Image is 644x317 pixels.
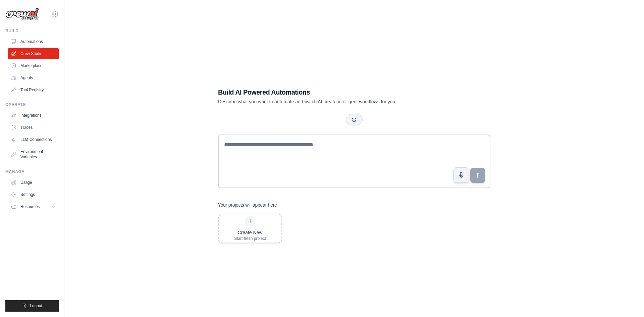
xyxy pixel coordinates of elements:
[5,8,39,20] img: Logo
[234,229,266,236] div: Create New
[8,134,59,145] a: LLM Connections
[8,177,59,188] a: Usage
[8,189,59,200] a: Settings
[8,146,59,162] a: Environment Variables
[218,88,443,97] h1: Build AI Powered Automations
[8,85,59,95] a: Tool Registry
[30,303,42,309] span: Logout
[8,36,59,47] a: Automations
[20,204,40,209] span: Resources
[234,236,266,241] div: Start fresh project
[8,201,59,212] button: Resources
[5,300,59,312] button: Logout
[8,72,59,83] a: Agents
[8,48,59,59] a: Crew Studio
[218,202,277,208] h3: Your projects will appear here
[5,102,59,107] div: Operate
[5,169,59,174] div: Manage
[8,122,59,133] a: Traces
[453,167,469,183] button: Click to speak your automation idea
[8,110,59,121] a: Integrations
[346,114,363,125] button: Get new suggestions
[8,60,59,71] a: Marketplace
[218,98,443,105] p: Describe what you want to automate and watch AI create intelligent workflows for you
[5,28,59,34] div: Build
